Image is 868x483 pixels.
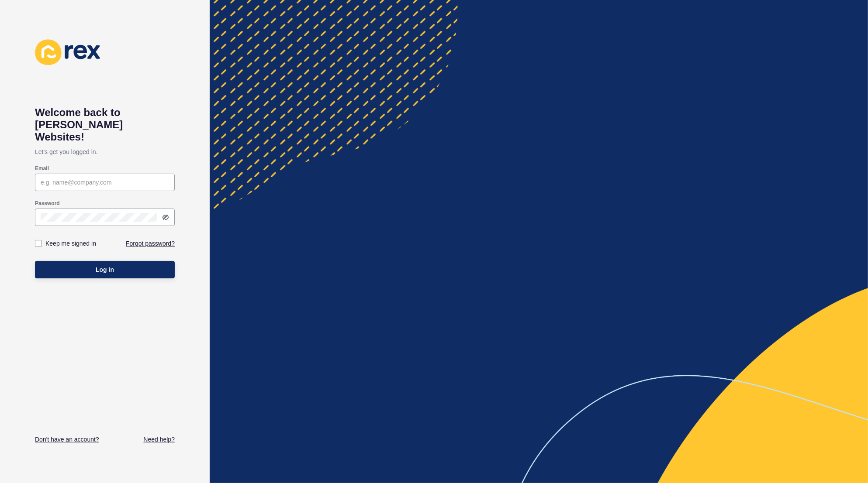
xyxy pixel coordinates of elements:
[126,239,175,248] a: Forgot password?
[35,106,175,143] h1: Welcome back to [PERSON_NAME] Websites!
[35,261,175,278] button: Log in
[143,435,175,444] a: Need help?
[41,178,169,187] input: e.g. name@company.com
[35,435,99,444] a: Don't have an account?
[35,143,175,161] p: Let's get you logged in.
[35,200,60,207] label: Password
[45,239,96,248] label: Keep me signed in
[35,165,49,172] label: Email
[96,265,114,274] span: Log in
